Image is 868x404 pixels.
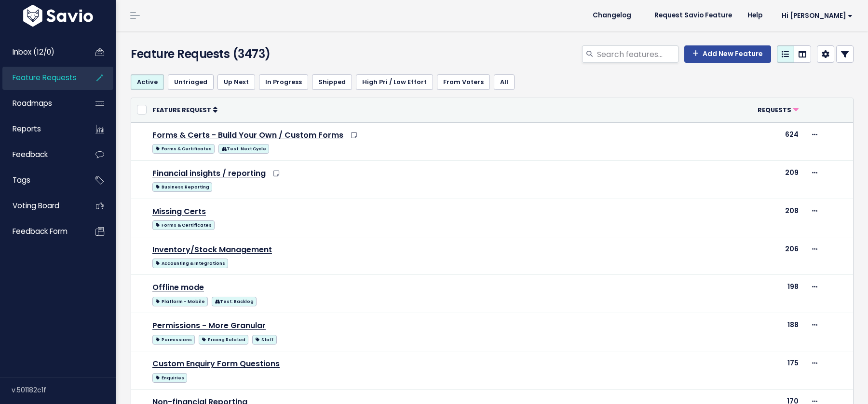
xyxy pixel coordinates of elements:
span: Pricing Related [199,335,248,345]
span: Staff [252,335,276,345]
a: Feature Request [152,105,217,115]
a: Active [131,74,164,90]
a: Voting Board [2,195,80,217]
span: Test: Backlog [212,297,257,306]
div: v.501182c1f [12,377,116,403]
a: Reports [2,118,80,140]
a: Help [740,8,770,23]
span: Inbox (12/0) [13,47,54,57]
a: Add New Feature [684,45,771,63]
a: Hi [PERSON_NAME] [770,8,860,23]
span: Voting Board [13,201,59,211]
td: 175 [680,351,804,390]
span: Permissions [152,335,195,345]
a: Shipped [312,74,352,90]
td: 208 [680,199,804,237]
span: Test: Next Cycle [218,144,269,154]
td: 188 [680,313,804,351]
a: Up Next [217,74,255,90]
span: Accounting & Integrations [152,259,228,268]
a: Permissions - More Granular [152,320,266,331]
a: Roadmaps [2,92,80,115]
a: Untriaged [168,74,214,90]
span: Reports [13,124,41,134]
span: Requests [758,106,791,114]
span: Feedback form [13,226,68,236]
a: In Progress [259,74,308,90]
a: Offline mode [152,282,204,293]
a: High Pri / Low Effort [356,74,433,90]
span: Enquiries [152,373,187,383]
a: Permissions [152,333,195,345]
td: 624 [680,122,804,160]
a: Feedback form [2,220,80,243]
span: Forms & Certificates [152,220,215,230]
a: Inbox (12/0) [2,41,80,63]
a: All [494,74,515,90]
ul: Filter feature requests [131,74,854,90]
a: Inventory/Stock Management [152,244,272,255]
a: Test: Backlog [212,295,257,307]
span: Roadmaps [13,98,52,108]
a: Feature Requests [2,67,80,89]
a: Test: Next Cycle [218,142,269,154]
img: logo-white.9d6f32f41409.svg [21,5,95,27]
a: Requests [758,105,799,115]
span: Feedback [13,149,48,159]
a: Platform - Mobile [152,295,208,307]
a: Missing Certs [152,206,206,217]
a: Staff [252,333,276,345]
a: Financial insights / reporting [152,168,266,179]
span: Platform - Mobile [152,297,208,306]
a: Forms & Certificates [152,218,215,231]
a: Business Reporting [152,180,212,192]
h4: Feature Requests (3473) [131,45,362,63]
a: Forms & Certificates [152,142,215,154]
span: Business Reporting [152,182,212,192]
a: Request Savio Feature [647,8,740,23]
a: Enquiries [152,371,187,383]
input: Search features... [596,45,678,63]
a: Forms & Certs - Build Your Own / Custom Forms [152,130,343,141]
a: From Voters [437,74,490,90]
a: Custom Enquiry Form Questions [152,358,280,369]
a: Pricing Related [199,333,248,345]
span: Hi [PERSON_NAME] [782,12,853,19]
a: Accounting & Integrations [152,257,228,269]
td: 198 [680,275,804,313]
a: Feedback [2,144,80,166]
span: Tags [13,175,30,185]
span: Forms & Certificates [152,144,215,154]
span: Feature Request [152,106,211,114]
a: Tags [2,169,80,191]
td: 209 [680,160,804,199]
span: Feature Requests [13,72,77,83]
span: Changelog [593,12,631,19]
td: 206 [680,237,804,275]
